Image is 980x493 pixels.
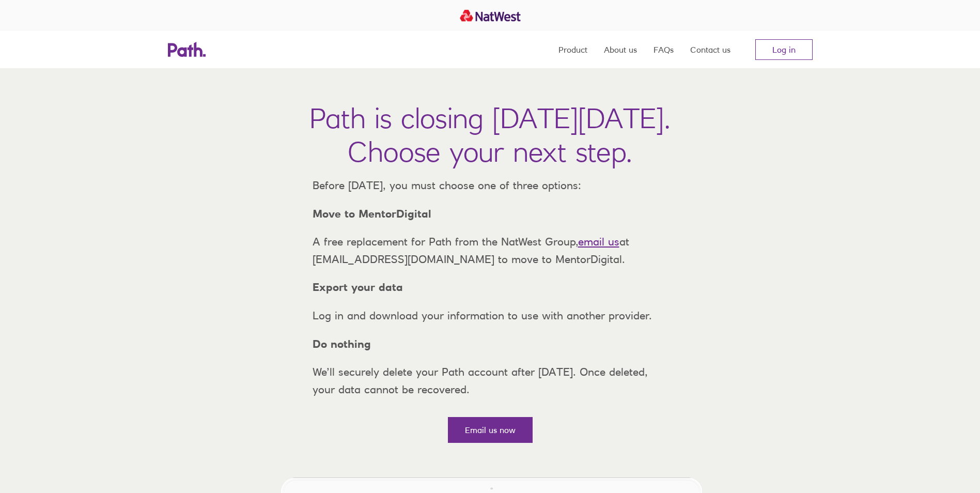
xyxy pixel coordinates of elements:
a: About us [604,31,637,68]
p: Before [DATE], you must choose one of three options: [304,177,676,194]
p: Log in and download your information to use with another provider. [304,307,676,325]
p: We’ll securely delete your Path account after [DATE]. Once deleted, your data cannot be recovered. [304,363,676,398]
a: Email us now [448,417,533,443]
a: Product [558,31,587,68]
a: Log in [755,39,813,60]
strong: Move to MentorDigital [313,207,431,220]
a: FAQs [654,31,674,68]
strong: Do nothing [313,337,371,350]
p: A free replacement for Path from the NatWest Group, at [EMAIL_ADDRESS][DOMAIN_NAME] to move to Me... [304,233,676,268]
a: Contact us [690,31,730,68]
strong: Export your data [313,281,403,294]
a: email us [578,235,619,248]
h1: Path is closing [DATE][DATE]. Choose your next step. [309,101,671,168]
